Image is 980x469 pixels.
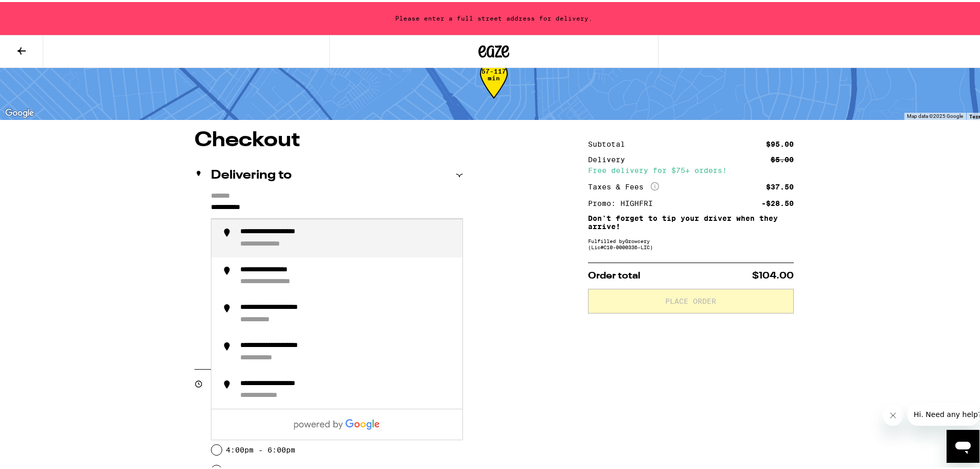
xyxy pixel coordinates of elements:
[588,287,794,311] button: Place Order
[588,165,794,172] div: Free delivery for $75+ orders!
[588,236,794,248] div: Fulfilled by Growcery (Lic# C10-0000336-LIC )
[3,105,37,118] img: Google
[665,296,716,303] span: Place Order
[194,128,463,149] h1: Checkout
[771,154,794,161] div: $5.00
[907,111,963,117] span: Map data ©2025 Google
[588,138,632,146] div: Subtotal
[588,212,794,229] p: Don't forget to tip your driver when they arrive!
[588,154,632,161] div: Delivery
[883,403,903,424] iframe: Close message
[766,138,794,146] div: $95.00
[947,428,979,461] iframe: Button to launch messaging window
[766,181,794,188] div: $37.50
[588,198,660,205] div: Promo: HIGHFRI
[907,401,979,424] iframe: Message from company
[211,167,292,180] h2: Delivering to
[588,180,659,189] div: Taxes & Fees
[761,198,794,205] div: -$28.50
[480,66,508,105] div: 57-117 min
[752,269,794,279] span: $104.00
[3,105,37,118] a: Open this area in Google Maps (opens a new window)
[6,7,74,15] span: Hi. Need any help?
[226,444,295,452] label: 4:00pm - 6:00pm
[588,269,640,279] span: Order total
